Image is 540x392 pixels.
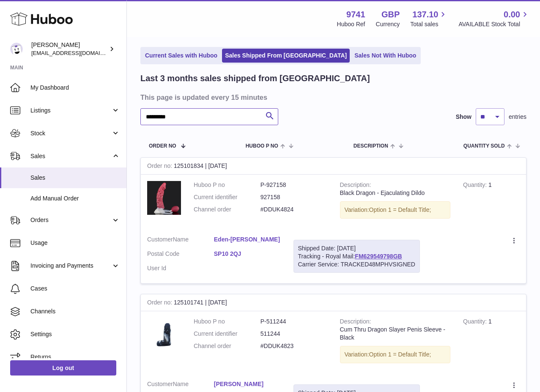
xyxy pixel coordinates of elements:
div: Variation: [340,346,451,363]
a: Current Sales with Huboo [142,49,220,63]
div: Tracking - Royal Mail: [293,240,420,273]
strong: Quantity [463,318,488,327]
dt: Channel order [194,342,260,350]
strong: Quantity [463,181,488,190]
img: ajcmarketingltd@gmail.com [10,43,23,55]
span: Total sales [410,20,448,28]
a: SP10 2QJ [214,250,281,258]
span: Stock [30,129,111,137]
span: Customer [147,381,173,387]
span: Settings [30,330,120,338]
span: My Dashboard [30,84,120,92]
span: Huboo P no [246,143,278,149]
div: 125101834 | [DATE] [141,158,526,175]
span: Description [354,143,388,149]
span: Orders [30,216,111,224]
a: Sales Not With Huboo [351,49,419,63]
a: Sales Shipped From [GEOGRAPHIC_DATA] [222,49,350,63]
strong: GBP [381,9,400,20]
strong: Description [340,181,371,190]
dd: #DDUK4824 [260,206,327,214]
dt: Name [147,236,214,246]
div: Variation: [340,201,451,219]
span: [EMAIL_ADDRESS][DOMAIN_NAME] [31,49,124,56]
dt: Current identifier [194,330,260,338]
a: 137.10 Total sales [410,9,448,28]
strong: 9741 [346,9,365,20]
div: Cum Thru Dragon Slayer Penis Sleeve - Black [340,326,451,342]
span: Customer [147,236,173,243]
span: Option 1 = Default Title; [369,206,431,213]
div: 125101741 | [DATE] [141,294,526,311]
span: Quantity Sold [463,143,505,149]
dt: Huboo P no [194,318,260,326]
span: Option 1 = Default Title; [369,351,431,358]
dt: Current identifier [194,193,260,201]
td: 1 [457,311,526,374]
dt: User Id [147,264,214,272]
div: Shipped Date: [DATE] [298,244,415,252]
span: AVAILABLE Stock Total [458,20,530,28]
span: 137.10 [412,9,438,20]
a: [PERSON_NAME] [214,380,281,388]
span: Invoicing and Payments [30,262,111,270]
dd: P-927158 [260,181,327,189]
a: Eden-[PERSON_NAME] [214,236,281,244]
div: Black Dragon - Ejaculating Dildo [340,189,451,197]
img: N-ZS5009_1.jpg [147,181,181,215]
div: Huboo Ref [337,20,365,28]
span: Channels [30,307,120,315]
dd: P-511244 [260,318,327,326]
dd: #DDUK4823 [260,342,327,350]
dt: Channel order [194,206,260,214]
div: Carrier Service: TRACKED48MPHVSIGNED [298,260,415,269]
a: FM629549798GB [355,253,402,260]
span: Order No [149,143,176,149]
span: Sales [30,152,111,160]
label: Show [456,113,471,121]
span: Usage [30,239,120,247]
span: entries [509,113,526,121]
td: 1 [457,175,526,229]
strong: Description [340,318,371,327]
h3: This page is updated every 15 minutes [140,93,524,102]
img: UE_1.jpg [147,318,181,351]
span: 0.00 [504,9,520,20]
span: Cases [30,285,120,293]
span: Listings [30,107,111,115]
strong: Order no [147,162,174,171]
div: Currency [376,20,400,28]
a: Log out [10,360,116,376]
strong: Order no [147,299,174,308]
dt: Huboo P no [194,181,260,189]
span: Add Manual Order [30,195,120,203]
div: [PERSON_NAME] [31,41,107,57]
dd: 927158 [260,193,327,201]
span: Sales [30,174,120,182]
dd: 511244 [260,330,327,338]
dt: Postal Code [147,250,214,260]
dt: Name [147,380,214,390]
h2: Last 3 months sales shipped from [GEOGRAPHIC_DATA] [140,73,370,84]
a: 0.00 AVAILABLE Stock Total [458,9,530,28]
span: Returns [30,353,120,361]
